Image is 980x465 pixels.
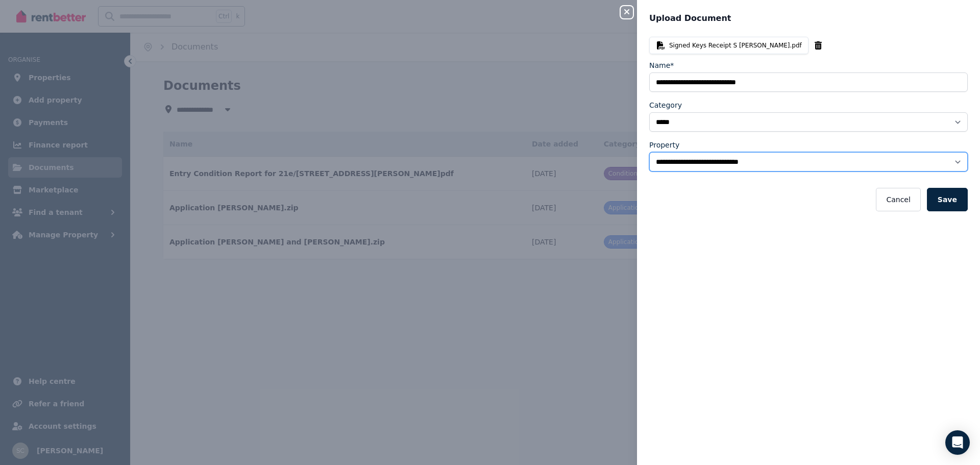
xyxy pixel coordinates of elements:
[649,100,682,110] label: Category
[649,140,679,150] label: Property
[669,41,802,50] span: Signed Keys Receipt S [PERSON_NAME].pdf
[876,188,920,211] button: Cancel
[649,12,731,25] span: Upload Document
[945,430,970,455] div: Open Intercom Messenger
[927,188,968,211] button: Save
[649,60,674,70] label: Name*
